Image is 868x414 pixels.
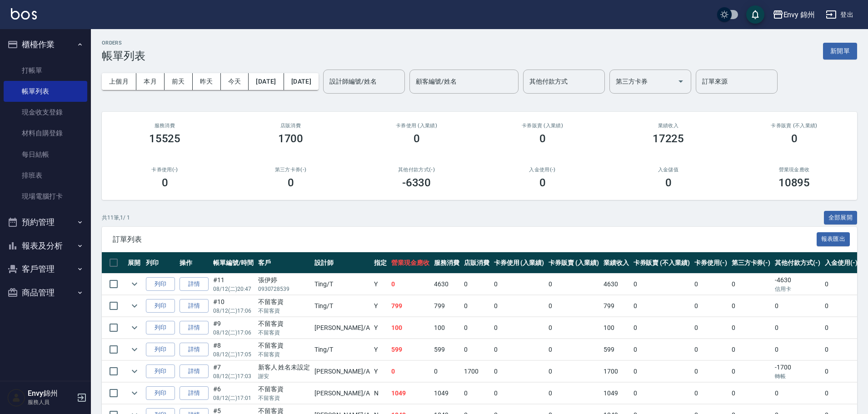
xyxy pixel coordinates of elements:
td: 799 [389,295,432,317]
h2: 營業現金應收 [742,167,846,173]
th: 其他付款方式(-) [773,252,823,274]
td: 0 [729,317,773,339]
th: 業績收入 [601,252,631,274]
button: 櫃檯作業 [4,33,87,56]
td: 0 [823,383,860,404]
td: 100 [432,317,462,339]
button: 上個月 [102,73,136,90]
button: 今天 [221,73,249,90]
th: 第三方卡券(-) [729,252,773,274]
td: 0 [729,339,773,360]
h2: 卡券使用 (入業績) [364,123,469,129]
button: 列印 [146,321,175,335]
span: 訂單列表 [113,235,817,244]
th: 指定 [372,252,389,274]
button: Open [673,74,688,89]
p: 08/12 (二) 17:01 [213,394,254,402]
td: [PERSON_NAME] /A [312,317,372,339]
a: 現金收支登錄 [4,102,87,123]
div: 不留客資 [258,297,310,307]
h2: 店販消費 [239,123,343,129]
p: 不留客資 [258,394,310,402]
p: 08/12 (二) 17:06 [213,307,254,315]
a: 材料自購登錄 [4,123,87,144]
td: 0 [631,383,692,404]
h3: 0 [162,176,168,189]
h2: 第三方卡券(-) [239,167,343,173]
a: 報表匯出 [817,234,850,243]
button: expand row [128,364,141,378]
h5: Envy錦州 [28,389,74,398]
td: 1049 [601,383,631,404]
td: 0 [492,274,547,295]
td: 799 [432,295,462,317]
h2: 卡券使用(-) [113,167,217,173]
td: 0 [389,274,432,295]
p: 轉帳 [775,372,820,380]
td: 0 [462,339,492,360]
th: 服務消費 [432,252,462,274]
td: 0 [823,317,860,339]
a: 詳情 [180,386,209,400]
a: 每日結帳 [4,144,87,165]
td: 1700 [462,361,492,382]
td: 0 [823,295,860,317]
td: N [372,383,389,404]
th: 店販消費 [462,252,492,274]
h3: 10895 [778,176,810,189]
td: 0 [692,295,729,317]
td: 0 [546,295,601,317]
th: 卡券使用 (入業績) [492,252,547,274]
td: 0 [631,361,692,382]
td: Y [372,274,389,295]
a: 詳情 [180,321,209,335]
button: 客戶管理 [4,257,87,281]
h2: ORDERS [102,40,145,46]
button: 預約管理 [4,210,87,234]
td: [PERSON_NAME] /A [312,383,372,404]
td: 1049 [389,383,432,404]
h3: 服務消費 [113,123,217,129]
td: 4630 [432,274,462,295]
td: 4630 [601,274,631,295]
div: Envy 錦州 [783,9,815,20]
td: 0 [729,361,773,382]
a: 新開單 [823,46,857,55]
button: 前天 [165,73,193,90]
h3: 0 [414,132,420,145]
td: 0 [546,383,601,404]
td: #11 [211,274,256,295]
td: 0 [773,295,823,317]
button: expand row [128,277,141,291]
td: 0 [432,361,462,382]
div: 張伊婷 [258,275,310,285]
h3: 0 [288,176,294,189]
th: 展開 [125,252,144,274]
td: 0 [631,274,692,295]
td: 0 [492,383,547,404]
td: Ting /T [312,339,372,360]
img: Logo [11,8,37,20]
td: 0 [492,317,547,339]
a: 詳情 [180,343,209,357]
td: 0 [773,317,823,339]
td: Y [372,295,389,317]
td: 100 [389,317,432,339]
h2: 卡券販賣 (不入業績) [742,123,846,129]
button: expand row [128,299,141,313]
h2: 入金使用(-) [490,167,594,173]
td: Y [372,317,389,339]
th: 客戶 [256,252,313,274]
button: 本月 [136,73,165,90]
p: 服務人員 [28,398,74,406]
h3: 0 [665,176,672,189]
td: 0 [729,383,773,404]
button: 報表及分析 [4,234,87,258]
a: 打帳單 [4,60,87,81]
td: [PERSON_NAME] /A [312,361,372,382]
h3: 15525 [149,132,181,145]
p: 0930728539 [258,285,310,293]
p: 不留客資 [258,307,310,315]
button: [DATE] [284,73,319,90]
h2: 其他付款方式(-) [364,167,469,173]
